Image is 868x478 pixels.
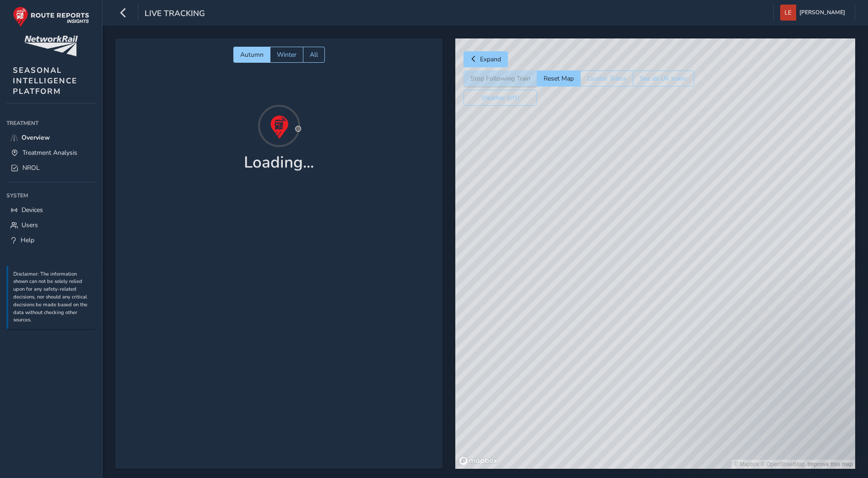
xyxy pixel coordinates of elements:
button: See all UK trains [633,71,694,87]
span: Winter [277,50,297,59]
span: [PERSON_NAME] [799,5,845,21]
p: Disclaimer: The information shown can not be solely relied upon for any safety-related decisions,... [13,271,91,325]
span: Autumn [240,50,264,59]
a: NROL [6,160,96,175]
span: Treatment Analysis [22,148,77,157]
button: Winter [270,47,303,63]
img: rr logo [13,6,89,27]
span: Devices [22,206,43,214]
button: Autumn [233,47,270,63]
a: Help [6,233,96,248]
span: Expand [480,55,501,64]
div: Treatment [6,116,96,130]
span: All [310,50,318,59]
div: System [6,189,96,202]
a: Users [6,217,96,233]
img: customer logo [24,36,78,56]
button: Expand [464,51,508,67]
button: Cluster Trains [580,71,633,87]
img: diamond-layout [780,5,796,21]
span: Live Tracking [145,8,205,21]
button: [PERSON_NAME] [780,5,848,21]
iframe: Intercom live chat [837,447,859,469]
span: Overview [22,133,50,142]
span: Users [22,221,38,229]
button: Reset Map [537,71,580,87]
a: Overview [6,130,96,145]
span: SEASONAL INTELLIGENCE PLATFORM [13,65,77,97]
a: Devices [6,202,96,217]
h1: Loading... [244,153,314,172]
button: Weather (off) [464,90,537,106]
a: Treatment Analysis [6,145,96,160]
span: Help [21,236,34,244]
button: All [303,47,325,63]
span: NROL [22,163,40,172]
